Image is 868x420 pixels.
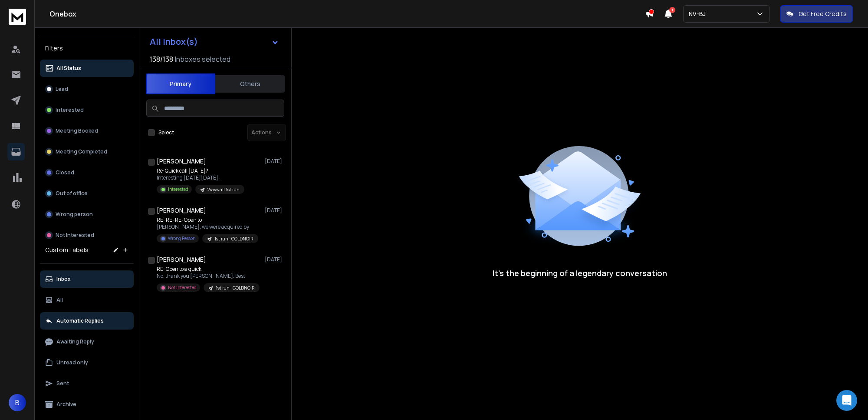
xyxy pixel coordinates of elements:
[40,143,134,160] button: Meeting Completed
[40,333,134,350] button: Awaiting Reply
[150,37,198,46] h1: All Inbox(s)
[56,65,81,72] p: All Status
[780,5,853,23] button: Get Free Credits
[40,101,134,119] button: Interested
[56,127,98,134] p: Meeting Booked
[40,206,134,223] button: Wrong person
[836,390,857,411] div: Open Intercom Messenger
[265,158,284,165] p: [DATE]
[168,186,188,193] p: Interested
[9,394,26,411] button: B
[56,107,84,113] p: Interested
[157,206,206,215] h1: [PERSON_NAME]
[56,401,76,408] p: Archive
[799,10,847,18] p: Get Free Credits
[40,185,134,202] button: Out of office
[40,312,134,330] button: Automatic Replies
[216,285,254,291] p: 1st run - GOLDNOIR
[157,255,206,264] h1: [PERSON_NAME]
[157,266,260,273] p: RE: Open to a quick
[150,54,173,64] span: 138 / 138
[157,223,258,230] p: [PERSON_NAME], we were acquired by
[175,54,230,64] h3: Inboxes selected
[40,396,134,413] button: Archive
[56,338,94,345] p: Awaiting Reply
[215,74,285,93] button: Others
[157,174,244,181] p: Interesting [DATE][DATE],
[49,9,645,19] h1: Onebox
[9,9,26,25] img: logo
[157,167,244,174] p: Re: Quick call [DATE]?
[56,297,63,303] p: All
[45,246,89,254] h3: Custom Labels
[669,7,675,13] span: 1
[146,73,215,94] button: Primary
[40,42,134,54] h3: Filters
[40,60,134,77] button: All Status
[40,291,134,309] button: All
[56,86,68,93] p: Lead
[143,33,286,50] button: All Inbox(s)
[214,236,253,242] p: 1st run - GOLDNOIR
[168,235,195,242] p: Wrong Person
[168,284,197,291] p: Not Interested
[265,207,284,214] p: [DATE]
[40,270,134,288] button: Inbox
[56,380,69,387] p: Sent
[56,169,74,176] p: Closed
[689,10,709,18] p: NV-BJ
[40,227,134,244] button: Not Interested
[157,157,206,166] h1: [PERSON_NAME]
[40,80,134,98] button: Lead
[56,276,71,283] p: Inbox
[56,317,104,324] p: Automatic Replies
[265,256,284,263] p: [DATE]
[157,273,260,280] p: No, thank you [PERSON_NAME]. Best
[157,217,258,223] p: RE: RE: RE: Open to
[493,267,667,279] p: It’s the beginning of a legendary conversation
[207,187,239,193] p: 2raywall 1st run
[40,375,134,392] button: Sent
[56,148,107,155] p: Meeting Completed
[56,232,94,239] p: Not Interested
[40,122,134,140] button: Meeting Booked
[158,129,174,136] label: Select
[56,190,88,197] p: Out of office
[40,164,134,181] button: Closed
[56,211,93,218] p: Wrong person
[56,359,88,366] p: Unread only
[40,354,134,371] button: Unread only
